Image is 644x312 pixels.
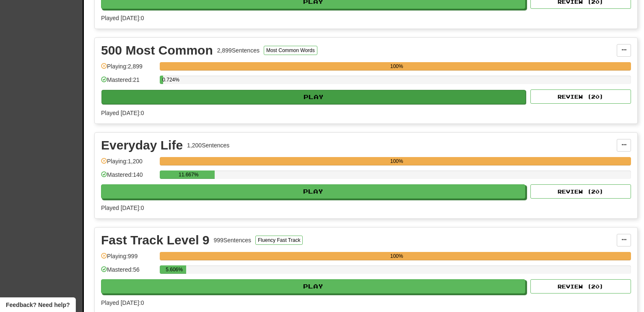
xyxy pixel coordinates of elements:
[162,170,215,179] div: 11.667%
[6,301,70,309] span: Open feedback widget
[101,170,156,184] div: Mastered: 140
[101,76,156,89] div: Mastered: 21
[101,15,144,21] span: Played [DATE]: 0
[162,157,631,165] div: 100%
[101,234,210,246] div: Fast Track Level 9
[530,279,631,294] button: Review (20)
[101,184,525,199] button: Play
[101,110,144,116] span: Played [DATE]: 0
[530,89,631,104] button: Review (20)
[187,141,229,149] div: 1,200 Sentences
[162,76,163,84] div: 0.724%
[101,90,526,104] button: Play
[101,157,156,171] div: Playing: 1,200
[101,62,156,76] div: Playing: 2,899
[101,44,213,57] div: 500 Most Common
[214,236,252,244] div: 999 Sentences
[162,252,631,260] div: 100%
[162,265,186,274] div: 5.606%
[217,46,260,55] div: 2,899 Sentences
[264,46,317,55] button: Most Common Words
[101,205,144,211] span: Played [DATE]: 0
[530,184,631,199] button: Review (20)
[255,236,303,245] button: Fluency Fast Track
[101,279,525,294] button: Play
[101,139,183,152] div: Everyday Life
[101,299,144,306] span: Played [DATE]: 0
[101,265,156,279] div: Mastered: 56
[101,252,156,266] div: Playing: 999
[162,62,631,71] div: 100%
